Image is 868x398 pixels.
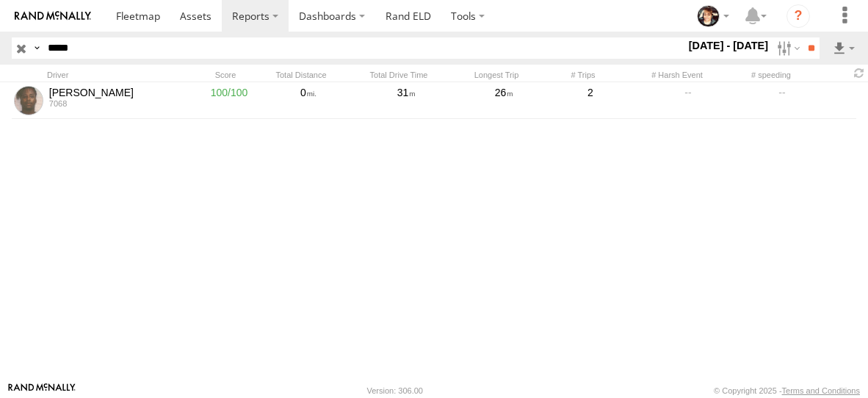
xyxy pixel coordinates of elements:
[771,37,803,59] label: Search Filter Options
[31,37,43,59] label: Search Query
[192,84,266,117] a: 100
[192,70,258,80] div: Score
[727,70,815,80] div: # speeding
[49,86,184,99] a: [PERSON_NAME]
[714,386,860,395] div: © Copyright 2025 -
[692,5,734,27] div: Kimberly Robinson
[272,84,345,117] div: 0
[47,70,187,80] div: Driver
[633,70,721,80] div: # Harsh Event
[786,4,810,28] i: ?
[539,70,627,80] div: # Trips
[344,70,454,80] div: Total Drive Time
[782,386,860,395] a: Terms and Conditions
[460,70,533,80] div: Longest Trip
[8,383,76,398] a: Visit our Website
[397,87,416,98] span: 31
[15,11,91,21] img: rand-logo.svg
[686,37,772,54] label: [DATE] - [DATE]
[49,99,184,108] div: 7068
[264,70,338,80] div: Total Distance
[546,84,634,117] a: 2
[831,37,856,59] label: Export results as...
[367,386,423,395] div: Version: 306.00
[850,66,868,80] span: Refresh
[495,87,513,98] span: 26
